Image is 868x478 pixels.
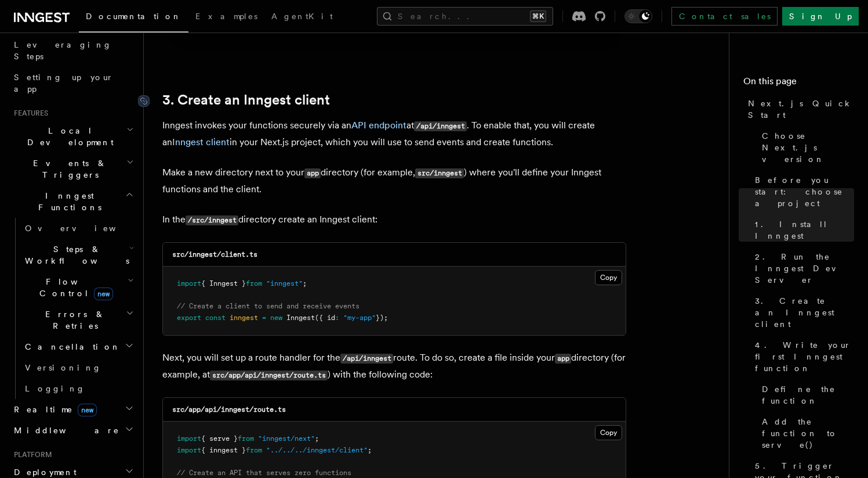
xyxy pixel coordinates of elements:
span: ; [368,446,372,454]
button: Cancellation [20,336,136,357]
a: Next.js Quick Start [743,93,854,125]
span: Errors & Retries [20,308,126,332]
span: from [246,446,262,454]
span: // Create an API that serves zero functions [177,469,351,477]
span: Overview [25,224,144,233]
span: Platform [9,450,52,459]
span: Setting up your app [14,73,114,94]
a: Examples [188,3,264,31]
a: Logging [20,378,136,399]
span: new [270,314,282,322]
span: Examples [195,12,257,21]
code: /api/inngest [414,121,467,131]
span: Next.js Quick Start [748,98,854,121]
span: Deployment [9,466,77,478]
span: Documentation [86,12,181,21]
a: Choose Next.js version [757,125,854,170]
span: 4. Write your first Inngest function [755,339,854,374]
button: Flow Controlnew [20,271,136,304]
span: inngest [230,314,258,322]
span: Versioning [25,363,101,372]
span: ({ id [315,314,335,322]
a: Define the function [757,379,854,411]
span: ; [303,279,307,287]
button: Local Development [9,120,136,153]
a: Setting up your app [9,67,136,99]
code: /api/inngest [340,354,393,364]
span: ; [315,434,319,443]
span: Middleware [9,425,119,436]
button: Realtimenew [9,399,136,420]
span: Events & Triggers [9,157,126,181]
span: Inngest [286,314,315,322]
button: Copy [595,270,622,285]
span: Add the function to serve() [762,416,854,451]
kbd: ⌘K [530,10,546,22]
a: Add the function to serve() [757,411,854,455]
a: 1. Install Inngest [750,214,854,246]
div: Inngest Functions [9,218,136,399]
a: Inngest client [172,136,230,148]
span: "inngest" [266,279,303,287]
code: src/inngest/client.ts [172,250,257,258]
a: AgentKit [264,3,340,31]
a: Leveraging Steps [9,34,136,67]
span: from [238,434,254,443]
code: src/inngest [415,168,464,178]
span: Cancellation [20,341,121,353]
span: Inngest Functions [9,190,125,213]
span: Choose Next.js version [762,130,854,165]
span: from [246,279,262,287]
span: const [205,314,226,322]
p: Inngest invokes your functions securely via an at . To enable that, you will create an in your Ne... [162,117,626,150]
button: Search...⌘K [377,7,553,26]
span: 2. Run the Inngest Dev Server [755,251,854,286]
code: src/app/api/inngest/route.ts [172,405,286,414]
span: // Create a client to send and receive events [177,302,359,310]
span: 3. Create an Inngest client [755,295,854,330]
h4: On this page [743,74,854,93]
span: { inngest } [201,446,246,454]
span: Leveraging Steps [14,40,112,61]
a: 2. Run the Inngest Dev Server [750,246,854,290]
span: Features [9,109,48,118]
span: new [94,287,113,300]
p: Make a new directory next to your directory (for example, ) where you'll define your Inngest func... [162,164,626,197]
span: Flow Control [20,276,128,299]
span: import [177,434,201,443]
a: Overview [20,218,136,239]
span: { Inngest } [201,279,246,287]
span: import [177,279,201,287]
button: Inngest Functions [9,185,136,218]
span: "../../../inngest/client" [266,446,368,454]
a: 3. Create an Inngest client [162,92,330,108]
span: = [262,314,266,322]
a: Versioning [20,357,136,378]
button: Steps & Workflows [20,239,136,271]
span: "my-app" [343,314,376,322]
span: Realtime [9,404,97,415]
button: Toggle dark mode [624,9,652,23]
span: 1. Install Inngest [755,218,854,242]
span: import [177,446,201,454]
a: 4. Write your first Inngest function [750,335,854,379]
span: Define the function [762,383,854,407]
p: Next, you will set up a route handler for the route. To do so, create a file inside your director... [162,350,626,383]
span: Before you start: choose a project [755,174,854,209]
a: Documentation [79,3,188,33]
button: Middleware [9,420,136,441]
a: 3. Create an Inngest client [750,290,854,335]
span: }); [376,314,388,322]
button: Events & Triggers [9,153,136,185]
code: src/app/api/inngest/route.ts [210,371,328,380]
span: Local Development [9,125,126,148]
a: Sign Up [782,7,859,26]
span: Steps & Workflows [20,243,129,267]
p: In the directory create an Inngest client: [162,211,626,228]
button: Copy [595,425,622,440]
span: { serve } [201,434,238,443]
code: app [304,168,321,178]
code: app [555,354,571,364]
code: /src/inngest [186,215,238,225]
span: Logging [25,384,85,393]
